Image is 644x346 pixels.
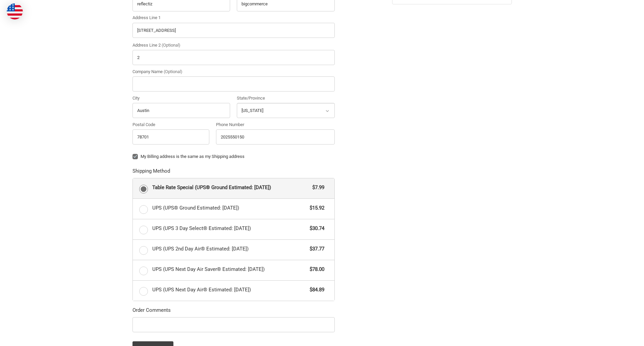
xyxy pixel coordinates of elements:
[162,43,180,48] small: (Optional)
[152,245,307,253] span: UPS (UPS 2nd Day Air® Estimated: [DATE])
[152,266,307,273] span: UPS (UPS Next Day Air Saver® Estimated: [DATE])
[237,95,335,102] label: State/Province
[152,225,307,232] span: UPS (UPS 3 Day Select® Estimated: [DATE])
[7,3,23,19] img: duty and tax information for United States
[132,121,210,128] label: Postal Code
[132,167,170,178] legend: Shipping Method
[132,42,335,49] label: Address Line 2
[132,68,335,75] label: Company Name
[216,121,335,128] label: Phone Number
[307,245,325,253] span: $37.77
[307,286,325,294] span: $84.89
[132,306,171,317] legend: Order Comments
[132,95,230,102] label: City
[152,286,307,294] span: UPS (UPS Next Day Air® Estimated: [DATE])
[132,154,335,159] label: My Billing address is the same as my Shipping address
[152,204,307,212] span: UPS (UPS® Ground Estimated: [DATE])
[307,266,325,273] span: $78.00
[307,204,325,212] span: $15.92
[164,69,182,74] small: (Optional)
[309,184,325,191] span: $7.99
[152,184,309,191] span: Table Rate Special (UPS® Ground Estimated: [DATE])
[132,14,335,21] label: Address Line 1
[56,3,77,9] span: Checkout
[307,225,325,232] span: $30.74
